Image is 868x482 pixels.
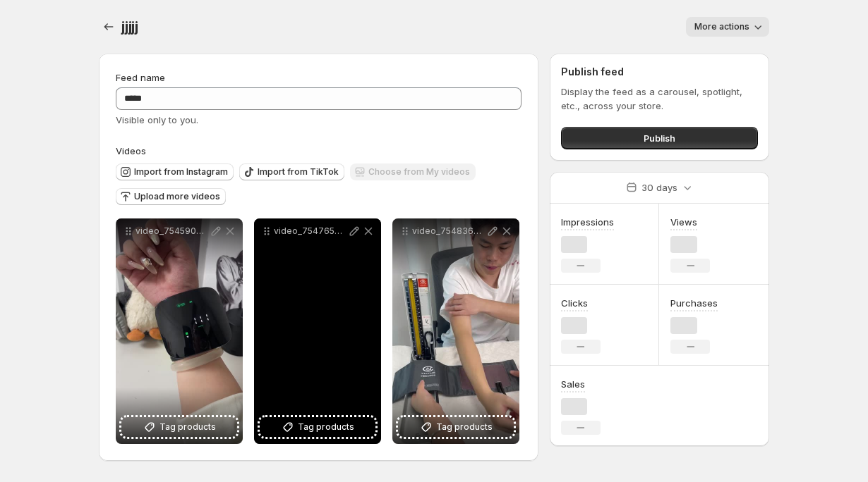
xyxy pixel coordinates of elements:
div: video_7548367392728943927Tag products [392,218,519,444]
button: Settings [99,17,119,37]
span: Visible only to you. [116,114,198,125]
span: Tag products [159,420,216,434]
span: Upload more videos [134,191,220,202]
div: video_7547653311718018335Tag products [254,218,381,444]
button: Tag products [260,417,375,437]
button: More actions [686,17,769,37]
p: video_7548367392728943927 [412,225,486,237]
button: Import from TikTok [239,163,344,180]
button: Tag products [121,417,237,437]
span: Tag products [298,420,354,434]
span: Import from TikTok [258,166,339,178]
span: Feed name [116,72,165,83]
h2: Publish feed [561,65,758,79]
span: jjjjj [121,18,138,35]
button: Tag products [398,417,514,437]
h3: Impressions [561,215,614,229]
span: Publish [644,131,675,145]
p: video_7545906974295117086 [135,225,209,237]
button: Import from Instagram [116,163,234,180]
button: Publish [561,127,758,149]
p: video_7547653311718018335 [274,225,347,237]
h3: Clicks [561,296,588,310]
div: video_7545906974295117086Tag products [116,218,243,444]
h3: Purchases [670,296,718,310]
span: Videos [116,145,146,156]
p: 30 days [641,180,677,194]
h3: Views [670,215,697,229]
span: Import from Instagram [134,166,228,178]
span: Tag products [436,420,493,434]
h3: Sales [561,377,585,391]
button: Upload more videos [116,188,226,205]
p: Display the feed as a carousel, spotlight, etc., across your store. [561,85,758,113]
span: More actions [694,21,749,32]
